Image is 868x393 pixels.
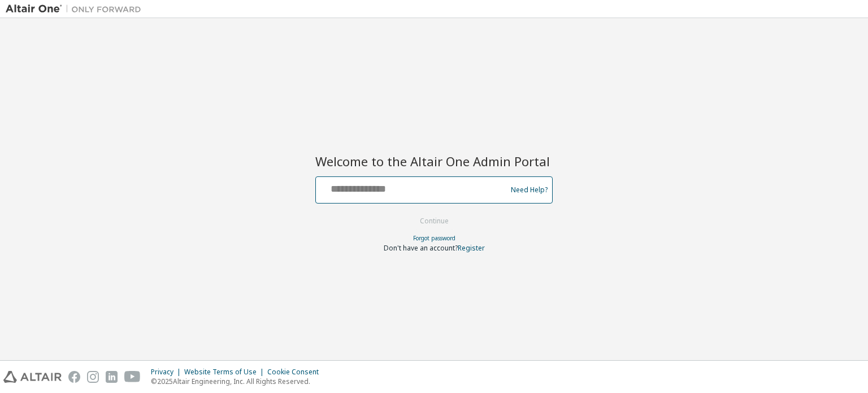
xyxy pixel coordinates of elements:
[6,3,147,15] img: Altair One
[106,371,118,383] img: linkedin.svg
[87,371,99,383] img: instagram.svg
[184,368,267,377] div: Website Terms of Use
[458,243,485,253] a: Register
[68,371,80,383] img: facebook.svg
[384,243,458,253] span: Don't have an account?
[151,377,325,386] p: © 2025 Altair Engineering, Inc. All Rights Reserved.
[151,368,184,377] div: Privacy
[511,189,548,190] a: Need Help?
[124,371,141,383] img: youtube.svg
[267,368,325,377] div: Cookie Consent
[413,234,455,242] a: Forgot password
[315,153,553,169] h2: Welcome to the Altair One Admin Portal
[3,371,62,383] img: altair_logo.svg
